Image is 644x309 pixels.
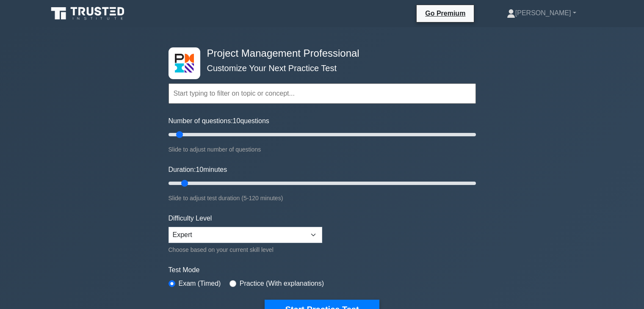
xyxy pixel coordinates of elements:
div: Choose based on your current skill level [169,245,322,255]
label: Duration: minutes [169,165,227,175]
label: Test Mode [169,265,476,275]
label: Number of questions: questions [169,116,269,126]
label: Exam (Timed) [179,279,221,289]
a: Go Premium [420,8,470,19]
label: Practice (With explanations) [240,279,324,289]
div: Slide to adjust number of questions [169,144,476,154]
div: Slide to adjust test duration (5-120 minutes) [169,193,476,203]
h4: Project Management Professional [204,47,434,60]
input: Start typing to filter on topic or concept... [169,83,476,104]
label: Difficulty Level [169,213,212,223]
a: [PERSON_NAME] [486,5,597,22]
span: 10 [196,166,203,173]
span: 10 [233,117,240,124]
